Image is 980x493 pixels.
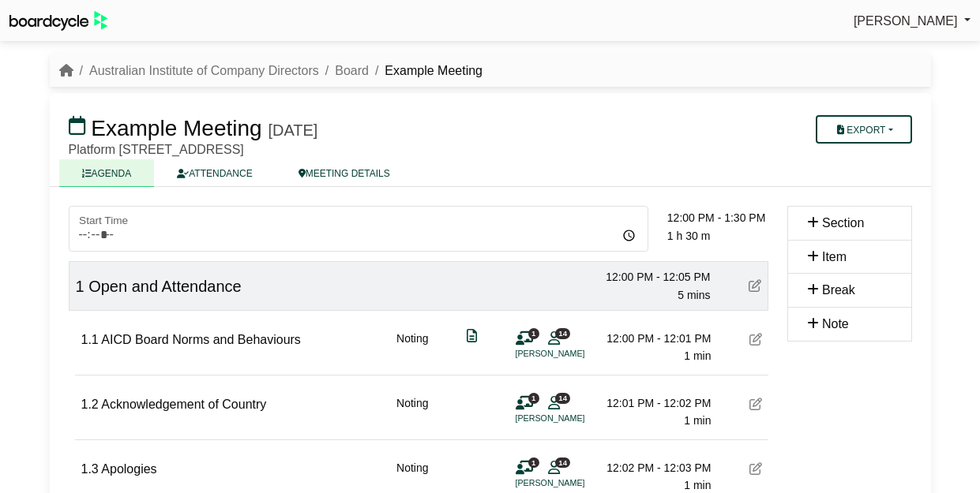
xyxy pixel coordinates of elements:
span: 1 min [684,349,711,362]
span: 1 min [684,479,711,491]
span: 1 [76,278,84,295]
a: ATTENDANCE [154,159,275,187]
span: 1.1 [81,333,99,346]
span: Example Meeting [91,116,261,140]
span: Note [822,317,849,331]
div: 12:02 PM - 12:03 PM [601,459,712,476]
div: 12:01 PM - 12:02 PM [601,394,712,412]
span: 5 mins [678,289,710,301]
div: Noting [396,394,428,430]
span: 14 [555,393,570,403]
span: 1 [528,328,539,338]
span: Platform [STREET_ADDRESS] [69,143,244,156]
span: Section [822,216,864,230]
li: [PERSON_NAME] [516,476,634,490]
li: [PERSON_NAME] [516,412,634,425]
div: 12:00 PM - 1:30 PM [667,209,778,226]
img: BoardcycleBlackGreen-aaafeed430059cb809a45853b8cf6d952af9d84e6e89e1f1685b34bfd5cb7d64.svg [9,11,107,31]
a: MEETING DETAILS [276,159,413,187]
span: AICD Board Norms and Behaviours [101,333,301,346]
span: Break [822,283,855,297]
span: 1.3 [81,462,99,476]
div: Noting [396,330,428,365]
div: 12:00 PM - 12:05 PM [600,268,711,286]
a: Board [335,64,369,77]
span: 1 h 30 m [667,230,710,242]
li: Example Meeting [369,61,482,81]
span: Acknowledgement of Country [101,398,266,411]
span: Item [822,250,847,263]
span: 14 [555,328,570,338]
li: [PERSON_NAME] [516,347,634,360]
a: [PERSON_NAME] [854,11,971,32]
span: 1 min [684,414,711,427]
span: 1 [528,393,539,403]
a: Australian Institute of Company Directors [89,64,319,77]
div: 12:00 PM - 12:01 PM [601,330,712,347]
span: 1.2 [81,398,99,411]
div: [DATE] [268,121,317,140]
span: 1 [528,458,539,468]
nav: breadcrumb [59,61,482,81]
span: 14 [555,458,570,468]
button: Export [816,115,911,144]
a: AGENDA [59,159,155,187]
span: Open and Attendance [88,278,242,295]
span: Apologies [101,462,156,476]
span: [PERSON_NAME] [854,14,958,28]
